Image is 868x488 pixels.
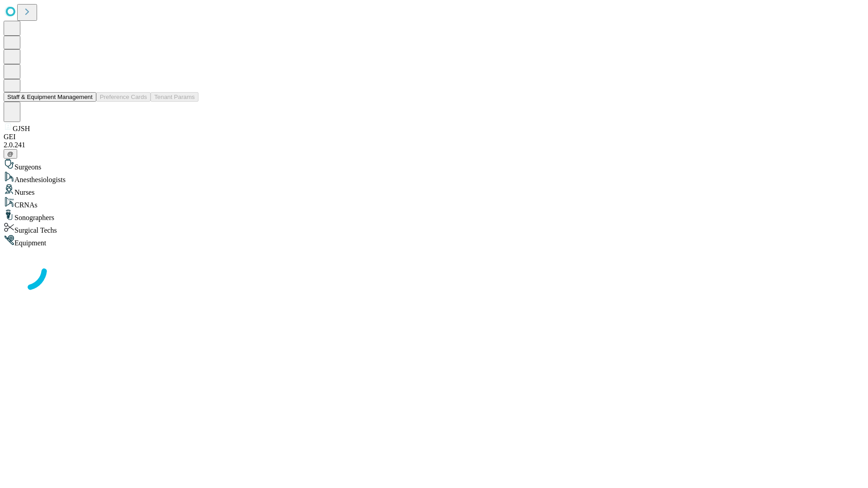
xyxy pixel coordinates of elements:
[4,197,864,209] div: CRNAs
[151,92,198,102] button: Tenant Params
[4,222,864,235] div: Surgical Techs
[13,125,30,132] span: GJSH
[7,150,14,157] span: @
[4,235,864,247] div: Equipment
[4,209,864,222] div: Sonographers
[4,149,17,159] button: @
[4,141,864,149] div: 2.0.241
[4,184,864,197] div: Nurses
[4,133,864,141] div: GEI
[4,171,864,184] div: Anesthesiologists
[4,92,96,102] button: Staff & Equipment Management
[96,92,151,102] button: Preference Cards
[4,159,864,171] div: Surgeons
